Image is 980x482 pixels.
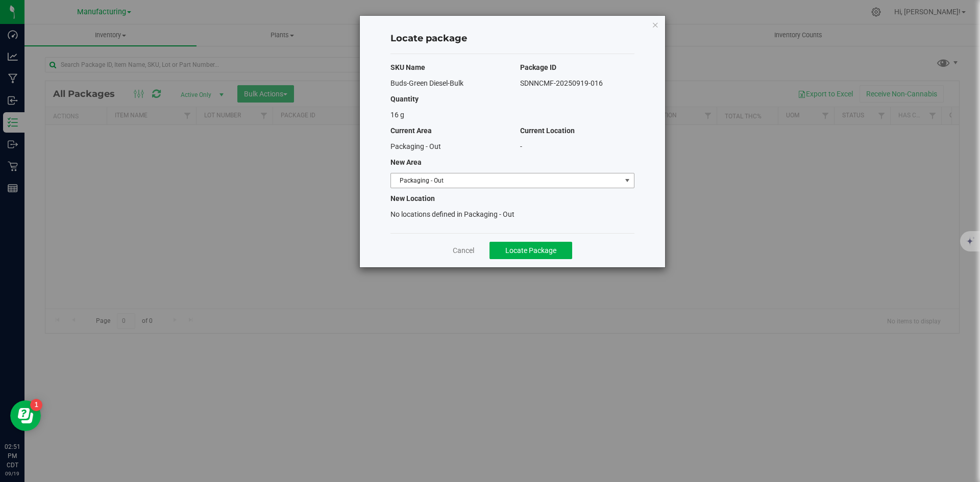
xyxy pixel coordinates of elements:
span: Locate Package [505,246,556,255]
span: Current Location [520,126,575,135]
span: select [621,173,633,188]
span: SKU Name [390,63,425,71]
span: No locations defined in Packaging - Out [390,210,514,218]
span: Packaging - Out [390,142,441,150]
button: Locate Package [489,242,572,259]
span: - [520,142,522,150]
span: SDNNCMF-20250919-016 [520,79,603,87]
span: Package ID [520,63,556,71]
span: New Location [390,194,435,202]
iframe: Resource center [10,400,41,431]
a: Cancel [453,245,474,256]
span: New Area [390,158,422,166]
span: 16 g [390,111,404,119]
span: Buds-Green Diesel-Bulk [390,79,463,87]
span: Quantity [390,95,419,103]
iframe: Resource center unread badge [30,399,42,411]
span: Current Area [390,126,432,135]
span: Packaging - Out [391,173,621,188]
h4: Locate package [390,32,634,45]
